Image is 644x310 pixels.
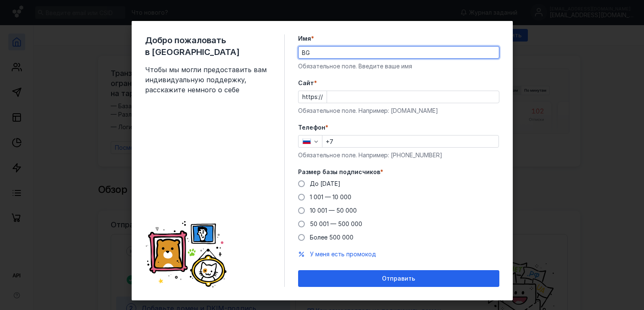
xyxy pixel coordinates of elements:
[310,220,362,227] span: 50 001 — 500 000
[298,79,314,87] span: Cайт
[298,34,311,43] span: Имя
[310,250,376,258] span: У меня есть промокод
[310,193,351,201] span: 1 001 — 10 000
[310,207,357,214] span: 10 001 — 50 000
[298,62,499,70] div: Обязательное поле. Введите ваше имя
[298,168,380,176] span: Размер базы подписчиков
[382,275,415,282] span: Отправить
[310,180,340,187] span: До [DATE]
[310,234,353,241] span: Более 500 000
[310,250,376,258] button: У меня есть промокод
[145,65,271,95] span: Чтобы мы могли предоставить вам индивидуальную поддержку, расскажите немного о себе
[298,123,325,132] span: Телефон
[298,270,499,287] button: Отправить
[298,107,499,115] div: Обязательное поле. Например: [DOMAIN_NAME]
[145,34,271,58] span: Добро пожаловать в [GEOGRAPHIC_DATA]
[298,151,499,159] div: Обязательное поле. Например: [PHONE_NUMBER]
